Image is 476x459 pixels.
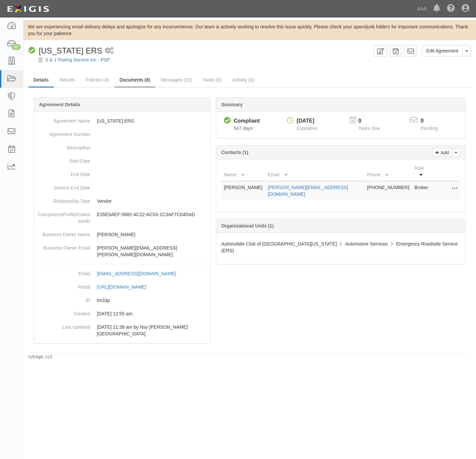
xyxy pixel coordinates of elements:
[37,228,90,238] dt: Business Owner Name
[28,73,54,88] a: Details
[37,114,207,128] dd: [US_STATE] ERS
[37,307,90,317] dt: Created
[37,181,90,191] dt: Service End Date
[297,126,317,131] span: Expiration
[233,126,253,131] span: Since 02/21/2024
[37,168,90,178] dt: End Date
[28,45,102,56] div: California ERS
[37,194,90,204] dt: Relationship Type
[265,162,364,181] th: Email
[197,73,226,87] a: Tasks (0)
[37,194,207,208] dd: Vendor
[221,241,337,247] span: Automobile Club of [GEOGRAPHIC_DATA][US_STATE]
[221,102,243,107] b: Summary
[421,117,446,125] p: 0
[414,2,430,15] a: AAA
[268,185,348,197] a: [PERSON_NAME][EMAIL_ADDRESS][DOMAIN_NAME]
[345,241,388,247] span: Automotive Services
[297,117,317,125] div: [DATE]
[364,162,412,181] th: Phone
[39,102,80,107] b: Agreement Details
[422,45,463,56] a: Edit Agreement
[5,3,51,15] img: logo-5460c22ac91f19d4615b14bd174203de0afe785f0fc80cf4dbbc73dc1793850b.png
[12,44,21,50] div: 33
[97,284,154,290] a: [URL][DOMAIN_NAME]
[97,245,207,258] p: [PERSON_NAME][EMAIL_ADDRESS][PERSON_NAME][DOMAIN_NAME]
[358,117,388,125] p: 0
[37,320,90,330] dt: Last Updated
[439,149,449,156] p: Add
[432,148,452,157] a: Add
[37,114,90,124] dt: Agreement Name
[221,162,265,181] th: Name
[37,307,207,320] dd: [DATE] 12:55 am
[412,181,434,200] td: Broker
[37,294,90,304] dt: ID
[97,211,207,218] p: E35E5AEF-5882-4C22-AC53-1C3AF7C04DAD
[37,320,207,340] dd: [DATE] 11:38 am by Nsy [PERSON_NAME][GEOGRAPHIC_DATA]
[37,141,90,151] dt: Description
[37,128,90,138] dt: Agreement Number
[156,73,197,87] a: Messages (15)
[37,154,90,164] dt: Start Date
[233,117,260,125] div: Compliant
[54,73,80,87] a: Results
[81,73,114,87] a: Policies (4)
[39,46,102,55] span: [US_STATE] ERS
[37,280,90,290] dt: Portal
[221,181,265,200] td: [PERSON_NAME]
[221,223,274,228] b: Organizational Units (1)
[115,73,155,88] a: Documents (8)
[28,354,53,360] small: by
[45,57,110,62] a: S & J Towing Service Inc - PSP
[37,294,207,307] dd: trx33p
[97,270,176,277] div: [EMAIL_ADDRESS][DOMAIN_NAME]
[37,241,90,251] dt: Business Owner Email
[421,126,438,131] span: Pending
[412,162,434,181] th: Role
[37,208,90,224] dt: ComplianceProfileEvaluationID
[227,73,259,87] a: Activity (0)
[105,47,114,54] i: 1 scheduled workflow
[447,5,455,13] i: Help Center - Complianz
[37,267,90,277] dt: Email
[97,271,183,276] a: [EMAIL_ADDRESS][DOMAIN_NAME]
[221,150,248,155] b: Contacts (1)
[97,231,207,238] p: [PERSON_NAME]
[28,47,35,54] i: Compliant
[364,181,412,200] td: [PHONE_NUMBER]
[33,354,53,359] a: Exigis, LLC
[358,126,380,131] span: Tasks Due
[23,23,476,37] div: We are experiencing email delivery delays and apologize for any inconvenience. Our team is active...
[224,117,231,124] i: Compliant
